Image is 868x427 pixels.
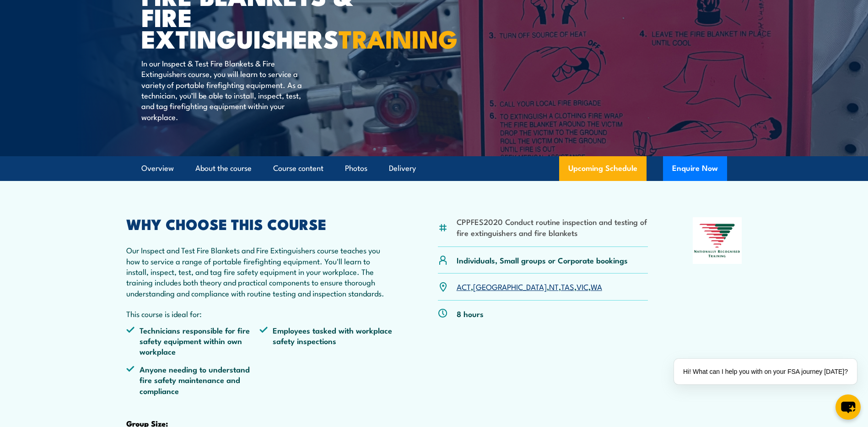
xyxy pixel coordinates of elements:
a: ACT [457,281,471,292]
li: CPPFES2020 Conduct routine inspection and testing of fire extinguishers and fire blankets [457,216,648,238]
a: NT [549,281,559,292]
p: This course is ideal for: [126,308,394,319]
a: Overview [141,156,174,181]
li: Employees tasked with workplace safety inspections [259,325,393,357]
p: Our Inspect and Test Fire Blankets and Fire Extinguishers course teaches you how to service a ran... [126,245,394,298]
div: Hi! What can I help you with on your FSA journey [DATE]? [674,359,857,384]
li: Anyone needing to understand fire safety maintenance and compliance [126,364,260,396]
a: Delivery [389,156,416,181]
a: Photos [345,156,367,181]
strong: TRAINING [339,19,458,57]
h2: WHY CHOOSE THIS COURSE [126,217,394,230]
a: Upcoming Schedule [559,156,647,181]
a: TAS [561,281,574,292]
a: About the course [195,156,252,181]
img: Nationally Recognised Training logo. [693,217,742,264]
button: chat-button [836,394,861,420]
a: [GEOGRAPHIC_DATA] [473,281,547,292]
li: Technicians responsible for fire safety equipment within own workplace [126,325,260,357]
p: Individuals, Small groups or Corporate bookings [457,255,628,265]
button: Enquire Now [663,156,727,181]
a: VIC [577,281,588,292]
a: WA [591,281,602,292]
p: In our Inspect & Test Fire Blankets & Fire Extinguishers course, you will learn to service a vari... [141,58,308,122]
a: Course content [273,156,323,181]
p: 8 hours [457,308,484,319]
p: , , , , , [457,281,602,292]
